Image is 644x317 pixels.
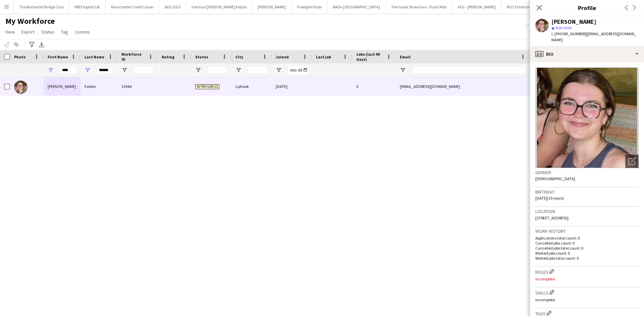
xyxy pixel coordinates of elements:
div: [PERSON_NAME] [44,77,80,96]
app-action-btn: Export XLSX [38,41,46,49]
button: The Rochester Bridge Club [14,0,69,13]
h3: Gender [535,169,639,175]
div: [DATE] [272,77,312,96]
span: Email [400,54,411,59]
span: [STREET_ADDRESS] [535,215,569,220]
span: [DATE] (19 years) [535,196,564,201]
button: Open Filter Menu [276,67,282,73]
button: AEG - [PERSON_NAME] [452,0,501,13]
span: [DEMOGRAPHIC_DATA] [535,176,575,181]
span: Last Name [85,54,104,59]
p: Cancelled jobs count: 0 [535,241,639,246]
div: [PERSON_NAME] [551,19,596,25]
p: Incomplete [535,297,639,302]
input: Joined Filter Input [288,66,308,74]
span: Status [41,29,54,35]
input: Status Filter Input [207,66,227,74]
input: First Name Filter Input [60,66,76,74]
span: Export [21,29,35,35]
div: Open photos pop-in [625,155,639,168]
input: Email Filter Input [412,66,526,74]
button: German [PERSON_NAME] Kebab [186,0,252,13]
input: City Filter Input [248,66,268,74]
span: t. [PHONE_NUMBER] [551,31,586,36]
h3: Profile [530,3,644,12]
button: M/O Entertainment [501,0,546,13]
button: Open Filter Menu [85,67,91,73]
p: Worked jobs count: 0 [535,251,639,256]
div: Forbes [80,77,117,96]
p: Worked jobs total count: 0 [535,256,639,261]
h3: Work history [535,228,639,234]
button: Freespirit Pubs [292,0,327,13]
div: Bio [530,46,644,62]
button: Manchester Credit Union [106,0,159,13]
a: Tag [58,28,71,36]
button: Open Filter Menu [195,67,201,73]
p: Incomplete [535,276,639,281]
h3: Location [535,208,639,214]
span: Jobs (last 90 days) [356,52,384,62]
button: Open Filter Menu [400,67,406,73]
p: Applications total count: 0 [535,235,639,241]
span: Rating [162,54,174,59]
span: Comms [75,29,90,35]
span: In progress [195,84,219,89]
input: Workforce ID Filter Input [133,66,154,74]
span: Not rated [555,25,572,30]
p: Cancelled jobs total count: 0 [535,246,639,251]
img: Lucy Forbes [14,81,28,94]
span: Workforce ID [121,52,146,62]
h3: Roles [535,268,639,275]
span: First Name [48,54,68,59]
span: View [5,29,15,35]
button: Open Filter Menu [235,67,241,73]
h3: Birthday [535,189,639,195]
span: | [EMAIL_ADDRESS][DOMAIN_NAME] [551,31,636,42]
div: [EMAIL_ADDRESS][DOMAIN_NAME] [396,77,530,96]
a: Export [19,28,37,36]
button: [PERSON_NAME] [252,0,292,13]
span: Last job [316,54,331,59]
a: Status [39,28,57,36]
app-action-btn: Advanced filters [28,41,36,49]
button: Open Filter Menu [121,67,127,73]
span: My Workforce [5,16,55,26]
span: City [235,54,243,59]
h3: Skills [535,289,639,296]
a: Comms [72,28,93,36]
div: 0 [352,77,396,96]
span: Photo [14,54,25,59]
button: The Great Showman - Flash Mob [386,0,452,13]
a: View [3,28,17,36]
button: IMEX Exploit UK [69,0,106,13]
span: Joined [276,54,289,59]
h3: Tags [535,310,639,317]
input: Last Name Filter Input [97,66,113,74]
button: MAS+ [GEOGRAPHIC_DATA] [327,0,386,13]
span: Status [195,54,208,59]
button: AEG 2025 [159,0,186,13]
span: Tag [61,29,68,35]
div: Liphook [231,77,272,96]
img: Crew avatar or photo [535,67,639,168]
div: 13044 [117,77,158,96]
button: Open Filter Menu [48,67,54,73]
